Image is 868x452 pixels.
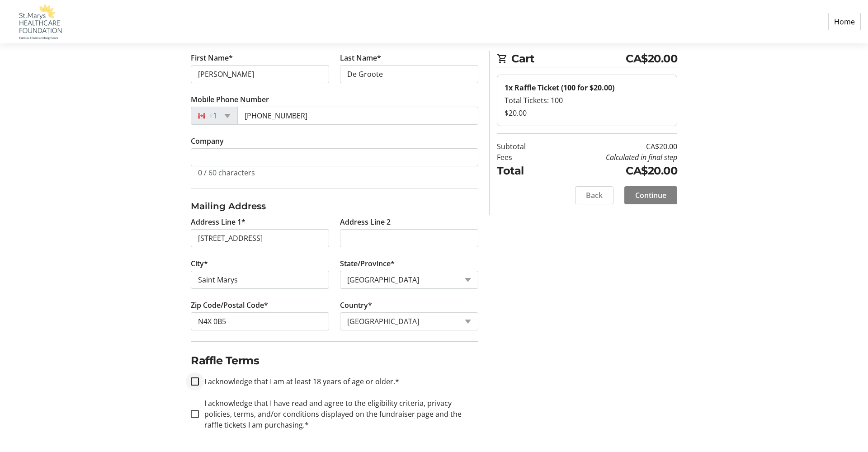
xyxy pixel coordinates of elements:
label: First Name* [191,52,233,63]
span: Cart [511,51,626,67]
td: CA$20.00 [549,163,677,179]
input: Zip or Postal Code [191,312,329,330]
td: Subtotal [497,141,549,152]
label: Country* [340,300,372,311]
td: Calculated in final step [549,152,677,163]
tr-character-limit: 0 / 60 characters [198,168,255,178]
td: Fees [497,152,549,163]
label: Zip Code/Postal Code* [191,300,268,311]
input: Address [191,229,329,247]
label: Company [191,136,224,146]
strong: 1x Raffle Ticket (100 for $20.00) [505,83,614,93]
button: Back [575,186,613,204]
input: City [191,271,329,289]
span: CA$20.00 [626,51,677,67]
a: Home [828,13,861,30]
label: I acknowledge that I have read and agree to the eligibility criteria, privacy policies, terms, an... [199,398,478,430]
div: Total Tickets: 100 [505,95,670,106]
input: (506) 234-5678 [237,107,478,125]
span: Continue [635,190,666,201]
label: Address Line 1* [191,217,245,227]
div: $20.00 [505,108,670,118]
label: Address Line 2 [340,217,391,227]
span: Back [586,190,603,201]
img: St. Marys Healthcare Foundation's Logo [7,4,71,40]
button: Continue [624,186,677,204]
label: I acknowledge that I am at least 18 years of age or older.* [199,376,399,387]
label: Last Name* [340,52,381,63]
h3: Mailing Address [191,199,478,213]
label: State/Province* [340,258,395,269]
label: City* [191,258,208,269]
label: Mobile Phone Number [191,94,269,105]
h2: Raffle Terms [191,353,478,369]
td: CA$20.00 [549,141,677,152]
td: Total [497,163,549,179]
